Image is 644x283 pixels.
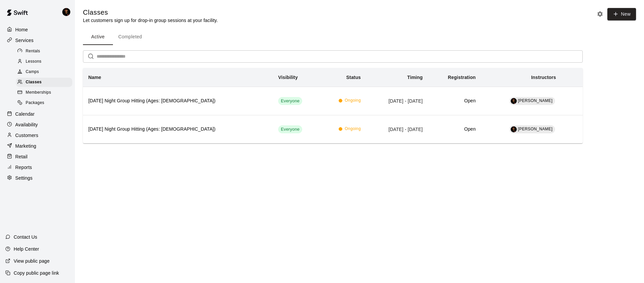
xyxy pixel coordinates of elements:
[278,97,302,105] div: This service is visible to all of your customers
[366,87,428,115] td: [DATE] - [DATE]
[16,67,72,77] div: Camps
[595,9,605,19] button: Classes settings
[61,5,75,19] div: Chris McFarland
[278,98,302,104] span: Everyone
[14,258,50,264] p: View public page
[26,69,39,75] span: Camps
[15,153,28,160] p: Retail
[16,46,75,56] a: Rentals
[15,143,36,149] p: Marketing
[83,8,218,17] h5: Classes
[345,97,361,104] span: Ongoing
[345,126,361,132] span: Ongoing
[448,75,475,80] b: Registration
[26,89,51,96] span: Memberships
[346,75,361,80] b: Status
[14,246,39,252] p: Help Center
[518,98,553,103] span: [PERSON_NAME]
[5,162,70,172] a: Reports
[88,75,101,80] b: Name
[16,88,75,98] a: Memberships
[5,35,70,45] a: Services
[26,58,42,65] span: Lessons
[607,8,636,20] button: New
[433,126,476,133] h6: Open
[5,130,70,140] a: Customers
[88,126,268,133] h6: [DATE] Night Group Hitting (Ages: [DEMOGRAPHIC_DATA])
[407,75,423,80] b: Timing
[16,57,72,66] div: Lessons
[26,48,40,55] span: Rentals
[88,97,268,105] h6: [DATE] Night Group Hitting (Ages: [DEMOGRAPHIC_DATA])
[5,109,70,119] a: Calendar
[16,56,75,67] a: Lessons
[5,141,70,151] a: Marketing
[5,173,70,183] a: Settings
[511,126,517,132] img: Chris McFarland
[518,127,553,131] span: [PERSON_NAME]
[15,121,38,128] p: Availability
[26,100,44,106] span: Packages
[15,132,38,139] p: Customers
[14,234,37,240] p: Contact Us
[113,29,147,45] button: Completed
[15,175,33,181] p: Settings
[531,75,556,80] b: Instructors
[278,75,298,80] b: Visibility
[16,78,72,87] div: Classes
[26,79,42,86] span: Classes
[83,68,583,143] table: simple table
[83,17,218,24] p: Let customers sign up for drop-in group sessions at your facility.
[83,29,113,45] button: Active
[62,8,70,16] img: Chris McFarland
[16,67,75,77] a: Camps
[15,111,35,117] p: Calendar
[278,125,302,133] div: This service is visible to all of your customers
[16,88,72,97] div: Memberships
[278,126,302,133] span: Everyone
[366,115,428,143] td: [DATE] - [DATE]
[15,164,32,171] p: Reports
[5,152,70,162] a: Retail
[16,77,75,88] a: Classes
[16,98,72,108] div: Packages
[14,270,59,276] p: Copy public page link
[15,26,28,33] p: Home
[511,98,517,104] img: Chris McFarland
[16,47,72,56] div: Rentals
[5,25,70,35] a: Home
[433,97,476,105] h6: Open
[15,37,34,44] p: Services
[5,120,70,130] a: Availability
[16,98,75,108] a: Packages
